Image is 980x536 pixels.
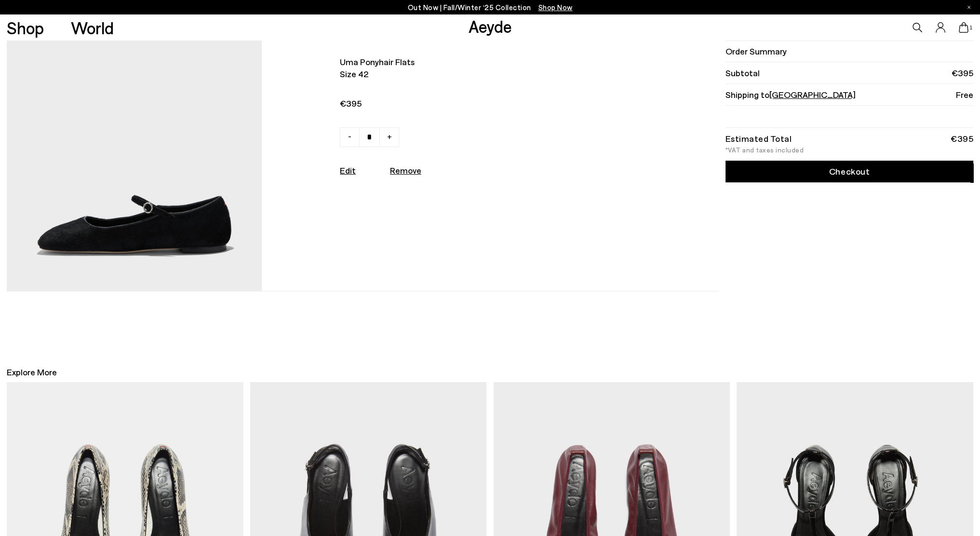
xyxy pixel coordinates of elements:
[7,19,44,36] a: Shop
[340,97,618,110] span: €395
[340,68,618,80] span: Size 42
[390,165,421,176] u: Remove
[348,130,351,142] span: -
[769,89,856,100] span: [GEOGRAPHIC_DATA]
[538,3,573,12] span: Navigate to /collections/new-in
[952,67,973,79] span: €395
[959,22,968,33] a: 1
[956,89,973,101] span: Free
[340,165,356,176] a: Edit
[408,1,573,14] p: Out Now | Fall/Winter ‘25 Collection
[725,89,856,101] span: Shipping to
[725,41,973,62] li: Order Summary
[725,147,973,153] div: *VAT and taxes included
[340,127,360,147] a: -
[725,62,973,84] li: Subtotal
[71,19,114,36] a: World
[468,16,511,36] a: Aeyde
[968,25,973,30] span: 1
[725,161,973,182] a: Checkout
[951,135,973,142] div: €395
[340,56,618,68] span: Uma ponyhair flats
[387,130,392,142] span: +
[379,127,399,147] a: +
[725,135,792,142] div: Estimated Total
